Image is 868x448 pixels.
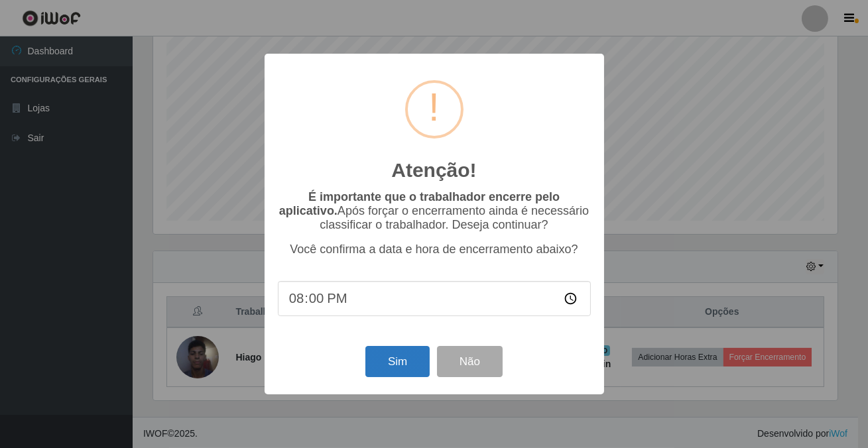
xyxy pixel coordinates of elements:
p: Após forçar o encerramento ainda é necessário classificar o trabalhador. Deseja continuar? [278,190,591,232]
button: Sim [365,346,430,377]
h2: Atenção! [391,158,476,182]
button: Não [437,346,503,377]
p: Você confirma a data e hora de encerramento abaixo? [278,243,591,256]
b: É importante que o trabalhador encerre pelo aplicativo. [279,190,560,217]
